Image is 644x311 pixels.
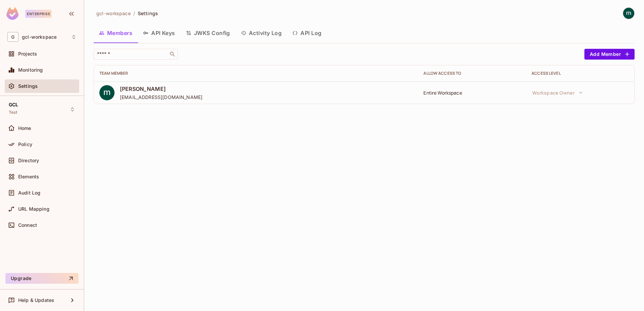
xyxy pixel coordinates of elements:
button: API Keys [138,25,181,41]
button: JWKS Config [181,25,235,41]
span: [EMAIL_ADDRESS][DOMAIN_NAME] [120,94,202,100]
span: Monitoring [18,67,43,73]
span: Connect [18,222,37,228]
span: Help & Updates [18,298,54,303]
button: Workspace Owner [529,86,586,99]
span: [PERSON_NAME] [120,85,202,93]
li: / [133,10,135,16]
img: mathieu h [623,8,634,19]
div: Team Member [99,71,413,76]
span: G [7,32,19,42]
span: Settings [138,10,158,16]
span: Policy [18,142,32,147]
button: Upgrade [5,273,78,284]
button: Activity Log [235,25,287,41]
span: Audit Log [18,190,40,196]
span: Directory [18,158,39,163]
span: Test [9,110,18,115]
button: Add Member [584,49,635,60]
button: API Log [287,25,327,41]
button: Members [94,25,138,41]
div: Allow Access to [423,71,521,76]
span: gcl-workspace [96,10,131,16]
div: Entire Workspace [423,90,521,96]
span: URL Mapping [18,206,50,212]
span: GCL [9,102,18,107]
span: Projects [18,51,37,57]
img: ACg8ocKPnzhwLiHGWQFXQX_sOgLi4Ql0rL8T_fi2g_zxR8M3pYDsuw=s96-c [99,85,115,100]
div: Access Level [532,71,629,76]
span: Settings [18,83,38,89]
img: SReyMgAAAABJRU5ErkJggg== [6,7,19,20]
span: Home [18,126,31,131]
div: Enterprise [25,10,52,18]
span: Elements [18,174,39,179]
span: Workspace: gcl-workspace [22,34,57,40]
